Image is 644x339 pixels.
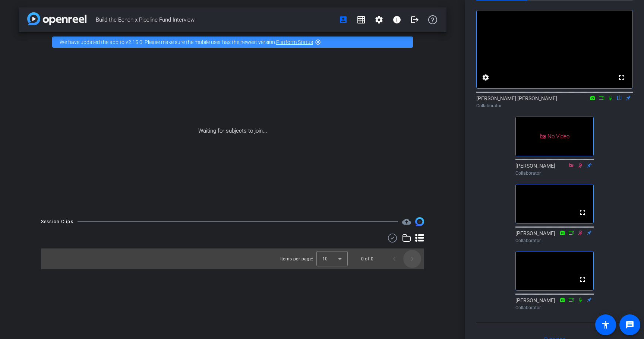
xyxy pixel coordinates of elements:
mat-icon: cloud_upload [402,217,411,226]
mat-icon: settings [375,15,383,24]
div: Collaborator [515,304,594,311]
div: [PERSON_NAME] [515,297,594,311]
div: We have updated the app to v2.15.0. Please make sure the mobile user has the newest version. [52,37,413,48]
img: Session clips [415,217,424,226]
mat-icon: info [392,15,401,24]
div: Session Clips [41,218,73,225]
div: 0 of 0 [361,255,373,263]
mat-icon: fullscreen [578,275,587,284]
mat-icon: grid_on [357,15,366,24]
div: [PERSON_NAME] [515,162,594,177]
div: [PERSON_NAME] [515,229,594,244]
mat-icon: logout [410,15,419,24]
div: Items per page: [280,255,313,263]
mat-icon: message [625,320,634,329]
mat-icon: fullscreen [578,208,587,217]
mat-icon: flip [615,94,624,101]
button: Previous page [385,250,403,268]
mat-icon: fullscreen [617,73,626,82]
span: Build the Bench x Pipeline Fund Interview [96,12,334,27]
span: Destinations for your clips [402,217,411,226]
mat-icon: account_box [339,15,348,24]
div: Collaborator [515,237,594,244]
div: Collaborator [515,170,594,177]
a: Platform Status [276,39,313,45]
div: Waiting for subjects to join... [19,52,446,210]
mat-icon: highlight_off [315,39,321,45]
mat-icon: accessibility [601,320,610,329]
div: [PERSON_NAME] [PERSON_NAME] [476,95,633,109]
button: Next page [403,250,421,268]
div: Collaborator [476,102,633,109]
span: No Video [547,133,569,140]
mat-icon: settings [481,73,490,82]
img: app-logo [27,12,86,25]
